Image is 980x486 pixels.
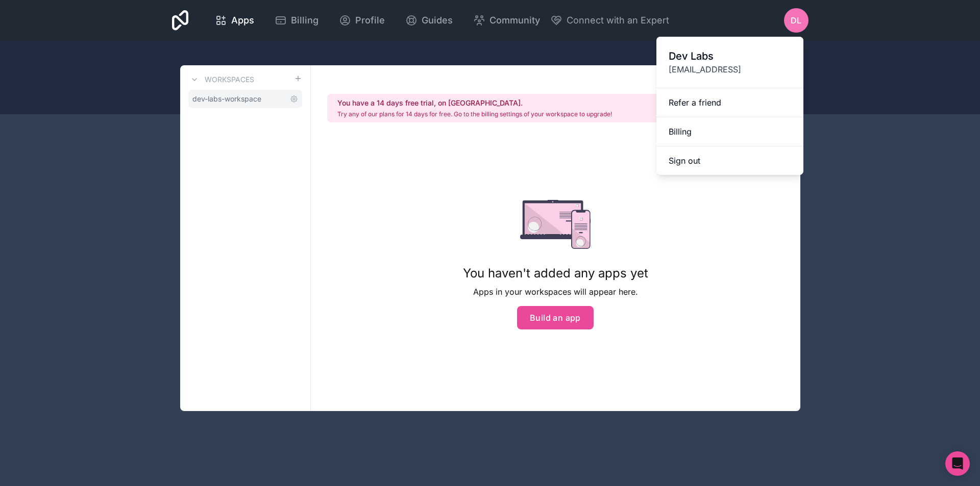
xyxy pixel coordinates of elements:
[397,9,461,32] a: Guides
[489,13,540,28] span: Community
[355,13,385,28] span: Profile
[669,63,791,75] span: [EMAIL_ADDRESS]
[656,146,803,175] button: Sign out
[337,98,612,108] h2: You have a 14 days free trial, on [GEOGRAPHIC_DATA].
[463,286,648,298] p: Apps in your workspaces will appear here.
[188,90,302,108] a: dev-labs-workspace
[656,88,803,117] a: Refer a friend
[266,9,327,32] a: Billing
[337,110,612,118] p: Try any of our plans for 14 days for free. Go to the billing settings of your workspace to upgrade!
[520,200,591,249] img: empty state
[188,73,254,86] a: Workspaces
[291,13,318,28] span: Billing
[550,13,669,28] button: Connect with an Expert
[517,306,594,329] button: Build an app
[207,9,262,32] a: Apps
[192,94,261,104] span: dev-labs-workspace
[463,265,648,282] h1: You haven't added any apps yet
[465,9,548,32] a: Community
[945,451,970,476] div: Open Intercom Messenger
[791,14,801,27] span: DL
[567,13,669,28] span: Connect with an Expert
[205,74,254,85] h3: Workspaces
[669,49,791,63] span: Dev Labs
[656,117,803,146] a: Billing
[231,13,254,28] span: Apps
[422,13,453,28] span: Guides
[331,9,393,32] a: Profile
